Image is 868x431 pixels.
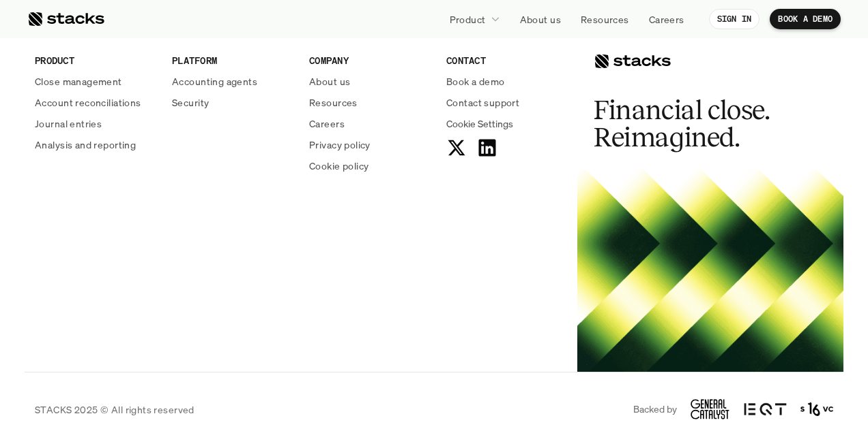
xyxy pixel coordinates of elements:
p: Cookie policy [309,159,368,173]
a: Journal entries [35,116,156,131]
p: PRODUCT [35,53,156,67]
a: SIGN IN [709,9,760,29]
p: About us [309,74,350,89]
p: PLATFORM [172,53,293,67]
p: Resources [309,95,358,110]
p: Careers [309,116,345,131]
p: STACKS 2025 © All rights reserved [35,402,194,417]
a: About us [309,74,430,89]
p: Analysis and reporting [35,138,136,152]
p: Product [450,12,486,27]
p: SIGN IN [717,14,752,24]
span: Cookie Settings [446,116,513,131]
p: Contact support [446,95,519,110]
button: Cookie Trigger [446,116,513,131]
a: Privacy Policy [161,315,221,325]
a: Careers [641,7,693,31]
p: Close management [35,74,122,89]
a: Security [172,95,293,110]
p: COMPANY [309,53,430,67]
p: Book a demo [446,74,505,89]
a: Privacy policy [309,138,430,152]
a: Careers [309,116,430,131]
p: Backed by [633,404,677,415]
a: Account reconciliations [35,95,156,110]
p: Accounting agents [172,74,257,89]
p: Careers [649,12,684,27]
a: Contact support [446,95,567,110]
p: Resources [581,12,629,27]
a: Resources [309,95,430,110]
p: About us [520,12,561,27]
a: Resources [573,7,637,31]
p: BOOK A DEMO [778,14,833,24]
a: BOOK A DEMO [770,9,841,29]
h2: Financial close. Reimagined. [594,97,798,151]
a: Close management [35,74,156,89]
p: CONTACT [446,53,567,67]
p: Privacy policy [309,138,371,152]
p: Security [172,95,209,110]
a: About us [512,7,569,31]
a: Accounting agents [172,74,293,89]
a: Cookie policy [309,159,430,173]
a: Book a demo [446,74,567,89]
p: Account reconciliations [35,95,141,110]
a: Analysis and reporting [35,138,156,152]
p: Journal entries [35,116,102,131]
